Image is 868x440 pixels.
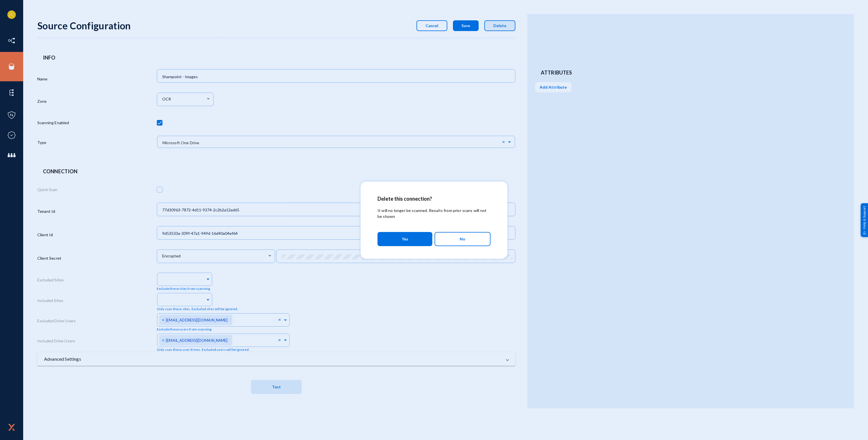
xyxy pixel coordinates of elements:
[460,234,465,244] span: No
[402,234,408,244] span: Yes
[377,196,491,202] h2: Delete this connection?
[377,232,432,246] button: Yes
[435,232,491,246] button: No
[377,207,491,219] p: It will no longer be scanned. Results from prior scans will not be shown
